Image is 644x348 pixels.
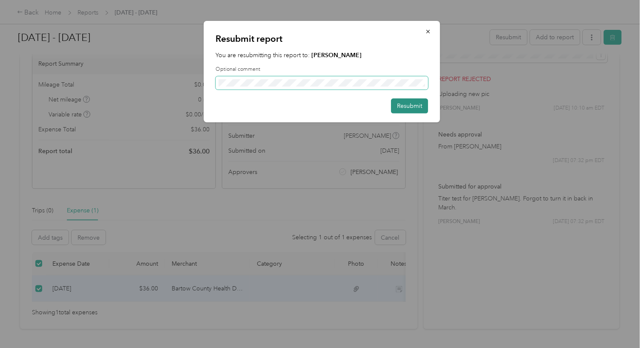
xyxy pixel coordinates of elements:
[216,66,428,73] label: Optional comment
[216,51,428,60] p: You are resubmitting this report to:
[596,300,644,348] iframe: Everlance-gr Chat Button Frame
[216,33,428,45] p: Resubmit report
[312,52,362,59] strong: [PERSON_NAME]
[391,99,428,113] button: Resubmit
